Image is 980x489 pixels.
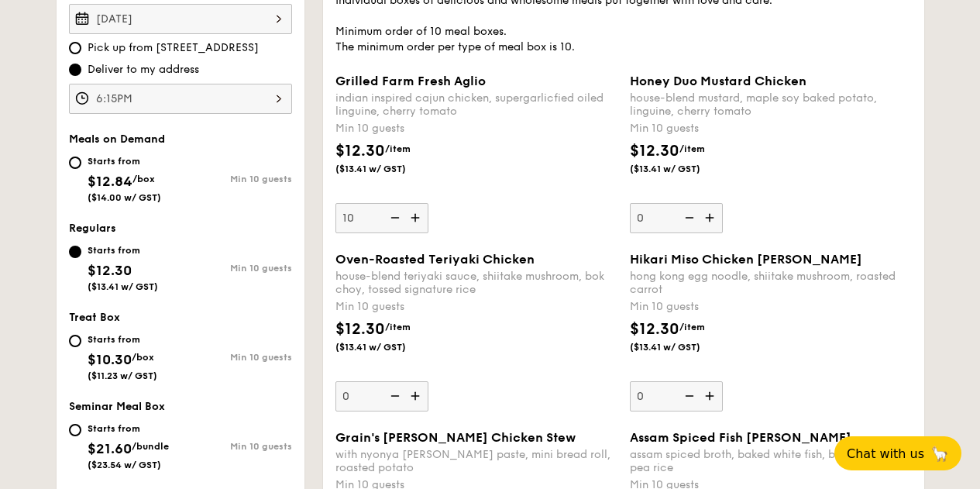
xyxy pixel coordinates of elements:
[679,143,705,154] span: /item
[88,155,161,167] div: Starts from
[335,163,441,175] span: ($13.41 w/ GST)
[335,299,617,315] div: Min 10 guests
[630,91,912,118] div: house-blend mustard, maple soy baked potato, linguine, cherry tomato
[630,163,735,175] span: ($13.41 w/ GST)
[335,142,385,160] span: $12.30
[679,322,705,332] span: /item
[385,143,411,154] span: /item
[69,84,292,114] input: Event time
[335,448,617,474] div: with nyonya [PERSON_NAME] paste, mini bread roll, roasted potato
[630,142,679,160] span: $12.30
[382,203,405,232] img: icon-reduce.1d2dbef1.svg
[335,74,486,88] span: Grilled Farm Fresh Aglio
[69,4,292,34] input: Event date
[69,222,116,235] span: Regulars
[69,400,165,413] span: Seminar Meal Box
[132,174,155,184] span: /box
[69,246,81,258] input: Starts from$12.30($13.41 w/ GST)Min 10 guests
[930,445,949,463] span: 🦙
[700,381,723,411] img: icon-add.58712e84.svg
[630,203,723,233] input: Honey Duo Mustard Chickenhouse-blend mustard, maple soy baked potato, linguine, cherry tomatoMin ...
[335,320,385,339] span: $12.30
[88,262,132,279] span: $12.30
[181,174,292,184] div: Min 10 guests
[88,333,157,346] div: Starts from
[335,430,576,445] span: Grain's [PERSON_NAME] Chicken Stew
[88,422,169,435] div: Starts from
[385,322,411,332] span: /item
[88,351,132,368] span: $10.30
[88,440,132,457] span: $21.60
[630,430,851,445] span: Assam Spiced Fish [PERSON_NAME]
[69,133,165,146] span: Meals on Demand
[335,381,428,412] input: Oven-Roasted Teriyaki Chickenhouse-blend teriyaki sauce, shiitake mushroom, bok choy, tossed sign...
[69,311,120,324] span: Treat Box
[335,341,441,353] span: ($13.41 w/ GST)
[88,244,158,257] div: Starts from
[88,460,161,470] span: ($23.54 w/ GST)
[181,263,292,274] div: Min 10 guests
[382,381,405,411] img: icon-reduce.1d2dbef1.svg
[630,299,912,315] div: Min 10 guests
[69,335,81,347] input: Starts from$10.30/box($11.23 w/ GST)Min 10 guests
[69,42,81,54] input: Pick up from [STREET_ADDRESS]
[335,91,617,118] div: indian inspired cajun chicken, supergarlicfied oiled linguine, cherry tomato
[630,381,723,412] input: Hikari Miso Chicken [PERSON_NAME]hong kong egg noodle, shiitake mushroom, roasted carrotMin 10 gu...
[132,352,154,363] span: /box
[88,370,157,381] span: ($11.23 w/ GST)
[88,192,161,203] span: ($14.00 w/ GST)
[676,381,700,411] img: icon-reduce.1d2dbef1.svg
[847,446,924,461] span: Chat with us
[700,203,723,232] img: icon-add.58712e84.svg
[88,281,158,292] span: ($13.41 w/ GST)
[630,121,912,136] div: Min 10 guests
[335,270,617,296] div: house-blend teriyaki sauce, shiitake mushroom, bok choy, tossed signature rice
[630,252,862,267] span: Hikari Miso Chicken [PERSON_NAME]
[69,157,81,169] input: Starts from$12.84/box($14.00 w/ GST)Min 10 guests
[676,203,700,232] img: icon-reduce.1d2dbef1.svg
[335,252,535,267] span: Oven-Roasted Teriyaki Chicken
[834,436,961,470] button: Chat with us🦙
[405,203,428,232] img: icon-add.58712e84.svg
[630,320,679,339] span: $12.30
[88,40,259,56] span: Pick up from [STREET_ADDRESS]
[181,352,292,363] div: Min 10 guests
[88,173,132,190] span: $12.84
[181,441,292,452] div: Min 10 guests
[335,121,617,136] div: Min 10 guests
[132,441,169,452] span: /bundle
[335,203,428,233] input: Grilled Farm Fresh Aglioindian inspired cajun chicken, supergarlicfied oiled linguine, cherry tom...
[630,448,912,474] div: assam spiced broth, baked white fish, butterfly blue pea rice
[630,341,735,353] span: ($13.41 w/ GST)
[69,424,81,436] input: Starts from$21.60/bundle($23.54 w/ GST)Min 10 guests
[630,270,912,296] div: hong kong egg noodle, shiitake mushroom, roasted carrot
[405,381,428,411] img: icon-add.58712e84.svg
[630,74,806,88] span: Honey Duo Mustard Chicken
[88,62,199,77] span: Deliver to my address
[69,64,81,76] input: Deliver to my address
